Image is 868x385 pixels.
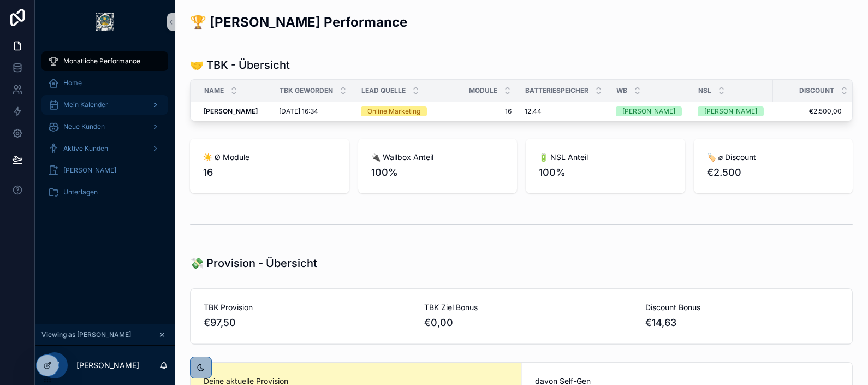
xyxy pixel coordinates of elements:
[367,106,420,116] div: Online Marketing
[645,302,839,313] span: Discount Bonus
[203,152,336,163] span: ☀️ Ø Module
[539,152,672,163] span: 🔋 NSL Anteil
[371,152,504,163] span: 🔌 Wallbox Anteil
[41,161,168,180] a: [PERSON_NAME]
[63,188,98,197] span: Unterlagen
[41,139,168,158] a: Aktive Kunden
[203,165,336,180] span: 16
[469,86,497,95] span: Module
[279,107,318,116] span: [DATE] 16:34
[41,95,168,115] a: Mein Kalender
[371,165,504,180] span: 100%
[424,315,618,330] span: €0,00
[63,166,116,175] span: [PERSON_NAME]
[204,86,224,95] span: Name
[707,165,840,180] span: €2.500
[443,107,512,116] span: 16
[704,106,757,116] div: [PERSON_NAME]
[41,73,168,93] a: Home
[280,86,333,95] span: TBK geworden
[539,165,672,180] span: 100%
[35,44,175,216] div: scrollable content
[63,57,140,66] span: Monatliche Performance
[204,302,397,313] span: TBK Provision
[41,117,168,137] a: Neue Kunden
[76,360,139,371] p: [PERSON_NAME]
[525,107,542,116] span: 12.44
[96,13,114,31] img: App logo
[41,51,168,71] a: Monatliche Performance
[41,330,131,339] span: Viewing as [PERSON_NAME]
[63,144,108,153] span: Aktive Kunden
[799,86,834,95] span: Discount
[190,57,290,73] h1: 🤝 TBK - Übersicht
[63,100,108,109] span: Mein Kalender
[622,106,675,116] div: [PERSON_NAME]
[361,86,406,95] span: Lead Quelle
[707,152,840,163] span: 🏷 ⌀ Discount
[424,302,618,313] span: TBK Ziel Bonus
[41,182,168,202] a: Unterlagen
[63,122,105,131] span: Neue Kunden
[645,315,839,330] span: €14,63
[190,13,407,31] h2: 🏆 [PERSON_NAME] Performance
[698,86,711,95] span: NSL
[774,107,842,116] span: €2.500,00
[190,256,317,271] h1: 💸 Provision - Übersicht
[204,315,397,330] span: €97,50
[616,86,627,95] span: WB
[63,79,82,87] span: Home
[204,107,258,115] strong: [PERSON_NAME]
[525,86,588,95] span: Batteriespeicher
